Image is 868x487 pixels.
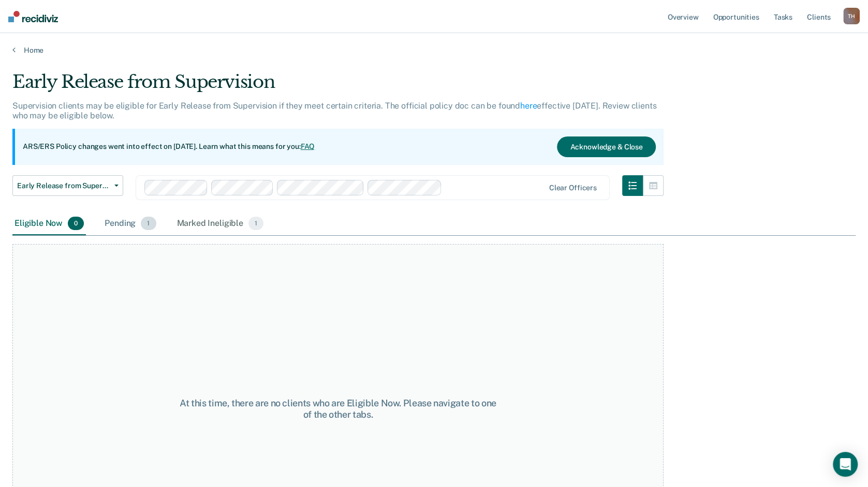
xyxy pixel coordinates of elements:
[549,184,597,192] div: Clear officers
[248,217,263,230] span: 1
[12,45,856,55] a: Home
[175,398,501,420] div: At this time, there are no clients who are Eligible Now. Please navigate to one of the other tabs.
[301,142,315,150] a: FAQ
[23,142,315,152] p: ARS/ERS Policy changes went into effect on [DATE]. Learn what this means for you:
[520,101,537,111] a: here
[557,136,655,157] button: Acknowledge & Close
[12,101,656,120] p: Supervision clients may be eligible for Early Release from Supervision if they meet certain crite...
[68,217,84,230] span: 0
[843,8,860,24] div: T H
[833,452,858,477] div: Open Intercom Messenger
[17,181,110,190] span: Early Release from Supervision
[141,217,156,230] span: 1
[12,71,664,101] div: Early Release from Supervision
[102,212,158,235] div: Pending1
[843,8,860,24] button: TH
[12,175,123,196] button: Early Release from Supervision
[8,11,58,22] img: Recidiviz
[12,212,86,235] div: Eligible Now0
[175,212,266,235] div: Marked Ineligible1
